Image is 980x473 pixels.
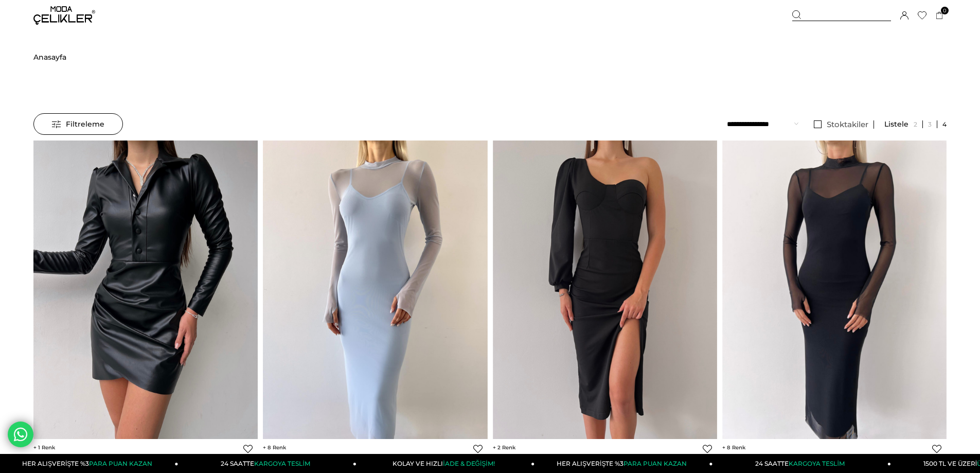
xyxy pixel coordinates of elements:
img: Yarım Balıkçı Yaka Uzun Tül Kol Palvan Kadın Siyah Midi Elbise 23Y000004 [722,140,947,439]
a: Favorilere Ekle [932,444,941,453]
a: Favorilere Ekle [473,444,483,453]
span: 2 [493,444,515,451]
a: 24 SAATTEKARGOYA TESLİM [713,454,891,473]
span: 8 [722,444,745,451]
img: Midi Tek Kol Önden Yırtmaçlı Akira Kadın Siyah Elbise 22K000228 [493,140,717,439]
span: KARGOYA TESLİM [789,460,844,467]
img: logo [33,6,95,25]
a: Anasayfa [33,31,66,83]
a: Favorilere Ekle [703,444,712,453]
span: 0 [941,7,949,14]
span: 1 [33,444,55,451]
span: PARA PUAN KAZAN [623,460,687,467]
img: Yarım Balıkçı Yaka Uzun Tül Kol Palvan Kadın Mavi Midi Elbise 23Y000004 [263,140,487,439]
span: İADE & DEĞİŞİM! [443,460,494,467]
span: KARGOYA TESLİM [254,460,310,467]
a: 0 [936,12,943,20]
span: 8 [263,444,286,451]
a: HER ALIŞVERİŞTE %3PARA PUAN KAZAN [534,454,712,473]
span: PARA PUAN KAZAN [89,460,152,467]
a: KOLAY VE HIZLIİADE & DEĞİŞİM! [357,454,534,473]
span: Stoktakiler [827,119,868,129]
img: Gömlek Yaka Eteği Büzgülü Ambre Kadın Siyah Deri Elbise 22K000265 [33,140,258,439]
li: > [33,31,66,83]
a: Favorilere Ekle [243,444,253,453]
a: 24 SAATTEKARGOYA TESLİM [179,454,357,473]
span: Filtreleme [52,114,104,134]
a: Stoktakiler [809,120,874,129]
